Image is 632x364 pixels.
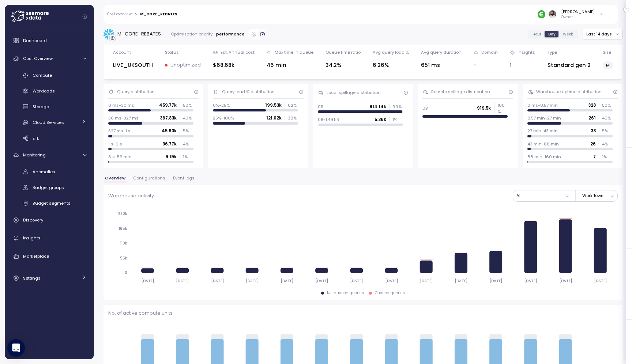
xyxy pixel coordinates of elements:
[421,61,462,69] div: 651 ms
[327,90,381,95] div: Local spillage distribution
[108,115,139,121] p: 30 ms-327 ms
[421,49,462,55] div: Avg query duration
[108,141,122,147] p: 1 s-6 s
[385,278,398,283] tspan: [DATE]
[489,278,502,283] tspan: [DATE]
[165,49,179,55] div: Status
[8,51,91,66] a: Cost Overview
[117,89,155,95] div: Query distribution
[221,49,255,55] div: Est. Annual cost
[216,31,245,37] p: performance
[173,176,195,180] span: Event logs
[392,117,403,122] p: 1 %
[117,30,161,38] div: M_CORE_REBATES
[162,141,177,147] p: 36.77k
[108,154,132,160] p: 6 s-56 min
[213,61,255,69] div: $68.68k
[281,278,293,283] tspan: [DATE]
[602,128,612,134] p: 5 %
[222,89,275,95] div: Query load % distribution
[183,141,193,147] p: 4 %
[8,132,91,144] a: ETL
[170,61,201,69] p: Unoptimized
[455,278,467,283] tspan: [DATE]
[373,49,409,55] div: Avg query load %
[183,128,193,134] p: 5 %
[140,12,177,16] div: M_CORE_REBATES
[326,61,361,69] div: 34.2%
[171,31,213,37] div: Optimization priority:
[162,128,177,134] p: 45.93k
[369,104,386,110] p: 914.14k
[33,169,55,175] span: Anomalies
[8,249,91,263] a: Marketplace
[549,10,556,18] img: ACg8ocLskjvUhBDgxtSFCRx4ztb74ewwa1VrVEuDBD_Ho1mrTsQB-QE=s96-c
[548,49,557,55] div: Type
[533,31,541,37] span: Hour
[538,10,545,18] img: 689adfd76a9d17b9213495f1.PNG
[266,115,282,121] p: 121.02k
[561,9,595,15] div: [PERSON_NAME]
[527,115,561,121] p: 8.57 min-27 min
[373,61,409,69] div: 6.26%
[8,85,91,97] a: Workloads
[590,141,596,147] p: 26
[527,102,558,108] p: 0 ms-8.57 min
[593,154,596,160] p: 7
[33,104,49,110] span: Storage
[165,154,177,160] p: 9.19k
[120,241,127,246] tspan: 110k
[318,104,323,110] p: 0B
[8,33,91,48] a: Dashboard
[510,61,535,69] div: 1
[213,115,234,121] p: 25%-100%
[422,105,428,111] p: 0B
[108,192,154,200] p: Warehouse activity
[267,61,313,69] div: 46 min
[113,49,131,55] div: Account
[602,115,612,121] p: 40 %
[133,176,165,180] span: Configurations
[8,166,91,178] a: Anomalies
[23,253,49,259] span: Marketplace
[107,12,132,16] a: Cost overview
[497,102,508,114] p: 100 %
[125,270,127,275] tspan: 0
[431,89,490,95] div: Remote spillage distribution
[33,120,64,125] span: Cloud Services
[33,185,64,190] span: Budget groups
[8,213,91,227] a: Discovery
[527,128,558,134] p: 27 min-43 min
[579,190,617,201] button: Workflows
[527,154,561,160] p: 88 min-160 min
[8,271,91,285] a: Settings
[548,31,556,37] span: Day
[392,104,403,110] p: 99 %
[8,116,91,128] a: Cloud Services
[603,49,611,55] div: Size
[8,148,91,162] a: Monitoring
[588,102,596,108] p: 328
[108,128,131,134] p: 327 ms-1 s
[135,12,137,17] div: >
[602,102,612,108] p: 50 %
[420,278,433,283] tspan: [DATE]
[588,115,596,121] p: 261
[375,291,405,296] div: Queued queries
[108,310,618,317] p: No. of active compute units
[559,278,572,283] tspan: [DATE]
[118,211,127,216] tspan: 220k
[23,152,46,158] span: Monitoring
[8,69,91,81] a: Compute
[375,117,386,122] p: 5.36k
[33,200,71,206] span: Budget segments
[118,226,127,231] tspan: 165k
[265,102,282,108] p: 199.53k
[326,49,361,55] div: Queue time ratio
[120,256,127,261] tspan: 55k
[288,102,298,108] p: 62 %
[536,89,602,95] div: Warehouse uptime distribution
[141,278,154,283] tspan: [DATE]
[602,141,612,147] p: 4 %
[591,128,596,134] p: 33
